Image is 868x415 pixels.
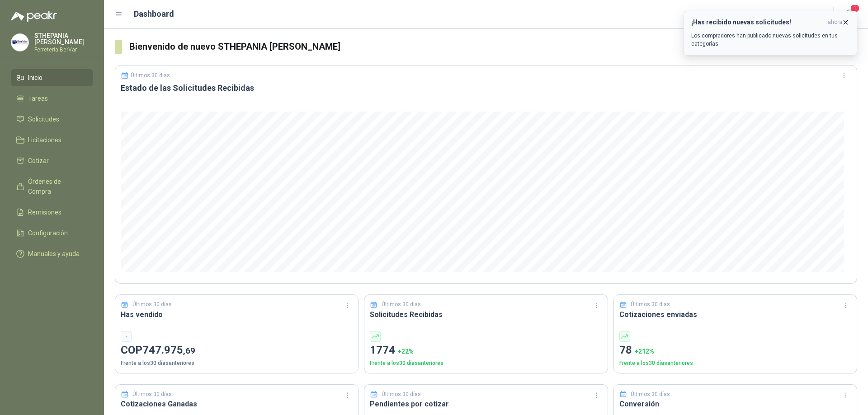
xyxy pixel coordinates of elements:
p: Frente a los 30 días anteriores [619,359,851,368]
a: Tareas [11,90,93,107]
button: ¡Has recibido nuevas solicitudes!ahora Los compradores han publicado nuevas solicitudes en tus ca... [684,11,857,56]
span: Tareas [28,93,48,103]
a: Cotizar [11,152,93,169]
p: 1774 [370,342,602,359]
p: Últimos 30 días [631,390,670,399]
p: STHEPANIA [PERSON_NAME] [34,33,93,45]
span: 1 [850,4,860,13]
h3: Bienvenido de nuevo STHEPANIA [PERSON_NAME] [129,40,857,54]
p: COP [121,342,353,359]
span: Inicio [28,73,42,83]
p: Últimos 30 días [132,390,172,399]
p: Últimos 30 días [131,72,170,79]
span: 747.975 [142,344,195,356]
h3: Estado de las Solicitudes Recibidas [121,83,851,93]
span: ahora [828,19,842,26]
span: Solicitudes [28,114,59,124]
span: Cotizar [28,156,49,166]
span: Licitaciones [28,135,61,145]
div: - [121,331,132,342]
h3: Solicitudes Recibidas [370,309,602,320]
h3: Has vendido [121,309,353,320]
span: + 22 % [398,348,414,355]
p: Últimos 30 días [132,300,172,309]
p: Frente a los 30 días anteriores [370,359,602,368]
span: + 212 % [635,348,654,355]
a: Solicitudes [11,111,93,128]
img: Company Logo [11,34,28,51]
span: Manuales y ayuda [28,249,80,259]
img: Logo peakr [11,11,57,22]
a: Inicio [11,69,93,86]
span: Configuración [28,228,68,238]
p: Los compradores han publicado nuevas solicitudes en tus categorías. [691,32,849,48]
h1: Dashboard [134,8,174,20]
h3: ¡Has recibido nuevas solicitudes! [691,19,824,26]
h3: Pendientes por cotizar [370,398,602,410]
span: ,69 [183,345,195,356]
p: Últimos 30 días [382,300,421,309]
h3: Cotizaciones enviadas [619,309,851,320]
p: Ferreteria BerVar [34,47,93,52]
a: Remisiones [11,204,93,221]
a: Licitaciones [11,131,93,149]
p: Últimos 30 días [631,300,670,309]
a: Órdenes de Compra [11,173,93,200]
p: 78 [619,342,851,359]
button: 1 [841,6,857,23]
p: Últimos 30 días [382,390,421,399]
a: Manuales y ayuda [11,245,93,262]
h3: Cotizaciones Ganadas [121,398,353,410]
a: Configuración [11,224,93,242]
span: Remisiones [28,207,61,217]
span: Órdenes de Compra [28,177,85,196]
p: Frente a los 30 días anteriores [121,359,353,368]
h3: Conversión [619,398,851,410]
